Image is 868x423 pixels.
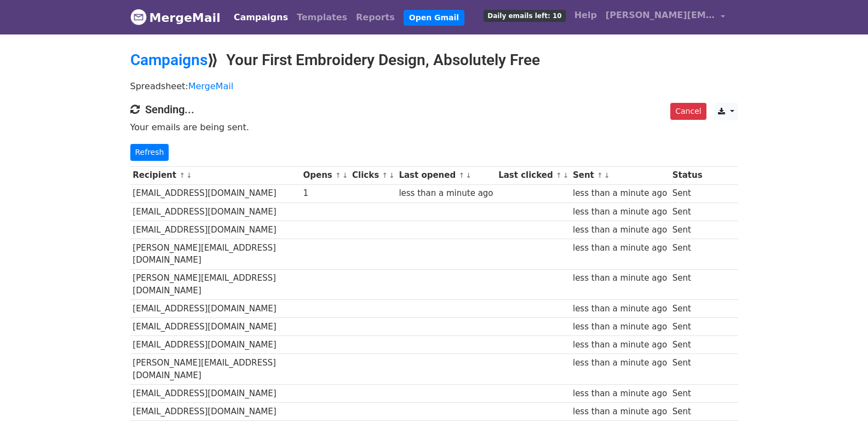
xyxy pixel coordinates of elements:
[570,4,601,26] a: Help
[179,171,185,179] a: ↑
[563,171,569,179] a: ↓
[573,387,667,400] div: less than a minute ago
[670,336,705,354] td: Sent
[670,239,705,269] td: Sent
[399,187,493,200] div: less than a minute ago
[573,224,667,236] div: less than a minute ago
[130,6,221,29] a: MergeMail
[670,103,706,120] a: Cancel
[303,187,347,200] div: 1
[670,184,705,202] td: Sent
[465,171,472,179] a: ↓
[573,206,667,218] div: less than a minute ago
[670,318,705,336] td: Sent
[601,4,729,30] a: [PERSON_NAME][EMAIL_ADDRESS][DOMAIN_NAME]
[389,171,395,179] a: ↓
[670,202,705,221] td: Sent
[342,171,348,179] a: ↓
[130,103,738,116] h4: Sending...
[396,166,496,184] th: Last opened
[573,272,667,285] div: less than a minute ago
[130,121,738,133] p: Your emails are being sent.
[670,385,705,403] td: Sent
[229,7,292,28] a: Campaigns
[130,354,301,385] td: [PERSON_NAME][EMAIL_ADDRESS][DOMAIN_NAME]
[130,144,169,161] a: Refresh
[479,4,570,26] a: Daily emails left: 10
[130,239,301,269] td: [PERSON_NAME][EMAIL_ADDRESS][DOMAIN_NAME]
[573,357,667,369] div: less than a minute ago
[496,166,570,184] th: Last clicked
[556,171,562,179] a: ↑
[130,9,147,25] img: MergeMail logo
[670,221,705,239] td: Sent
[597,171,603,179] a: ↑
[130,336,301,354] td: [EMAIL_ADDRESS][DOMAIN_NAME]
[382,171,388,179] a: ↑
[573,405,667,418] div: less than a minute ago
[670,166,705,184] th: Status
[670,403,705,421] td: Sent
[292,7,352,28] a: Templates
[484,10,565,22] span: Daily emails left: 10
[130,385,301,403] td: [EMAIL_ADDRESS][DOMAIN_NAME]
[130,51,208,69] a: Campaigns
[130,221,301,239] td: [EMAIL_ADDRESS][DOMAIN_NAME]
[570,166,670,184] th: Sent
[335,171,341,179] a: ↑
[130,166,301,184] th: Recipient
[458,171,464,179] a: ↑
[573,339,667,351] div: less than a minute ago
[130,184,301,202] td: [EMAIL_ADDRESS][DOMAIN_NAME]
[130,202,301,221] td: [EMAIL_ADDRESS][DOMAIN_NAME]
[188,81,233,91] a: MergeMail
[130,403,301,421] td: [EMAIL_ADDRESS][DOMAIN_NAME]
[573,242,667,254] div: less than a minute ago
[604,171,610,179] a: ↓
[352,7,399,28] a: Reports
[670,269,705,300] td: Sent
[349,166,396,184] th: Clicks
[130,80,738,92] p: Spreadsheet:
[301,166,350,184] th: Opens
[404,10,464,26] a: Open Gmail
[573,321,667,333] div: less than a minute ago
[573,187,667,200] div: less than a minute ago
[670,300,705,318] td: Sent
[130,51,738,69] h2: ⟫ Your First Embroidery Design, Absolutely Free
[130,300,301,318] td: [EMAIL_ADDRESS][DOMAIN_NAME]
[130,318,301,336] td: [EMAIL_ADDRESS][DOMAIN_NAME]
[573,303,667,315] div: less than a minute ago
[130,269,301,300] td: [PERSON_NAME][EMAIL_ADDRESS][DOMAIN_NAME]
[670,354,705,385] td: Sent
[606,9,715,22] span: [PERSON_NAME][EMAIL_ADDRESS][DOMAIN_NAME]
[186,171,192,179] a: ↓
